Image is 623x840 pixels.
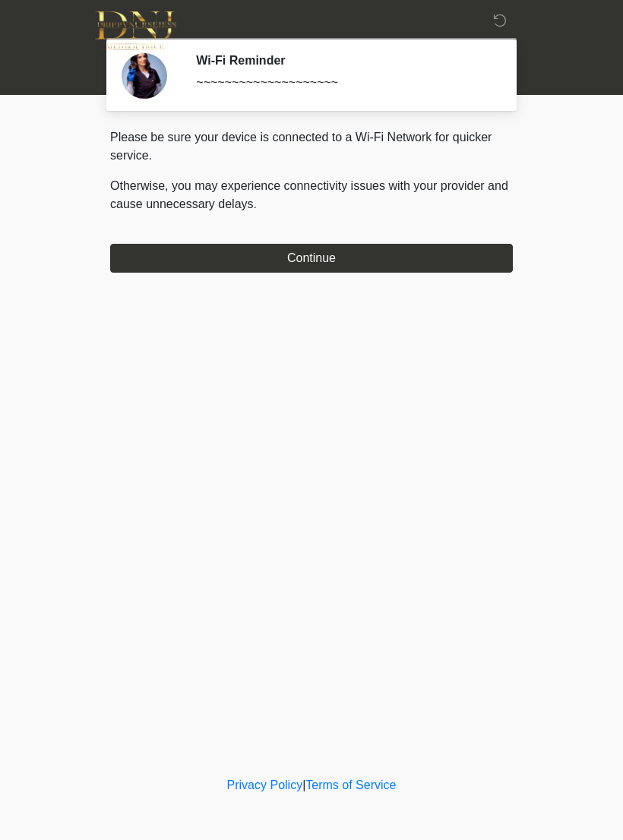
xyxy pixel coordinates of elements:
p: Otherwise, you may experience connectivity issues with your provider and cause unnecessary delays [110,177,513,213]
p: Please be sure your device is connected to a Wi-Fi Network for quicker service. [110,128,513,165]
a: Privacy Policy [227,778,303,791]
button: Continue [110,244,513,273]
img: DNJ Med Boutique Logo [95,11,176,50]
div: ~~~~~~~~~~~~~~~~~~~~ [196,74,490,92]
a: Terms of Service [305,778,396,791]
img: Agent Avatar [122,53,167,99]
a: | [302,778,305,791]
span: . [254,197,257,210]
